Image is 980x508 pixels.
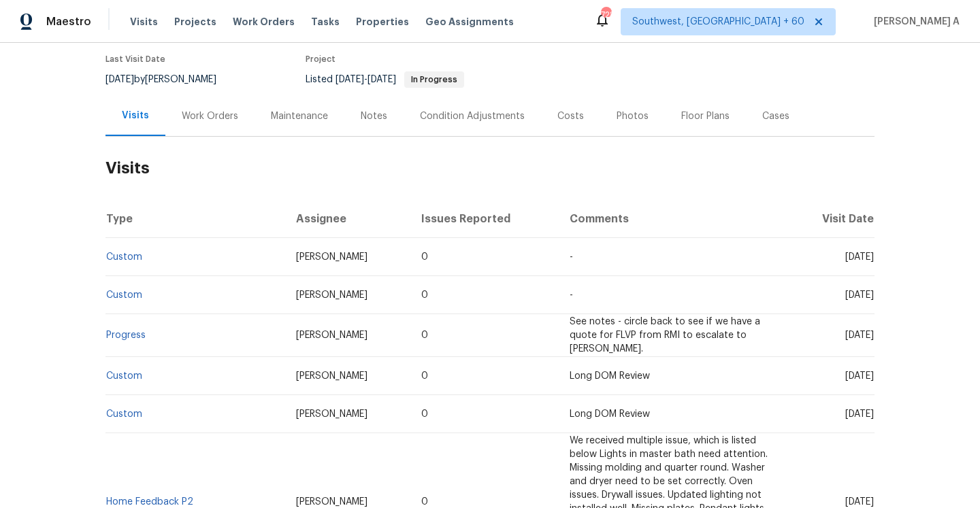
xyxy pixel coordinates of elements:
[296,331,367,340] span: [PERSON_NAME]
[106,331,146,340] a: Progress
[336,75,396,84] span: -
[106,371,142,381] a: Custom
[425,15,514,29] span: Geo Assignments
[296,409,367,419] span: [PERSON_NAME]
[845,252,874,262] span: [DATE]
[367,75,396,84] span: [DATE]
[311,17,340,27] span: Tasks
[845,497,874,507] span: [DATE]
[845,371,874,381] span: [DATE]
[570,317,760,354] span: See notes - circle back to see if we have a quote for FLVP from RMI to escalate to [PERSON_NAME].
[570,371,650,381] span: Long DOM Review
[130,15,158,29] span: Visits
[361,109,387,123] div: Notes
[174,15,216,29] span: Projects
[557,109,584,123] div: Costs
[762,109,789,123] div: Cases
[845,290,874,300] span: [DATE]
[421,252,428,262] span: 0
[106,252,142,262] a: Custom
[106,290,142,300] a: Custom
[306,75,464,84] span: Listed
[105,71,233,88] div: by [PERSON_NAME]
[868,15,960,29] span: [PERSON_NAME] A
[420,109,525,123] div: Condition Adjustments
[406,75,463,84] span: In Progress
[296,290,367,300] span: [PERSON_NAME]
[105,55,165,63] span: Last Visit Date
[285,200,410,238] th: Assignee
[271,109,328,123] div: Maintenance
[845,409,874,419] span: [DATE]
[570,252,573,262] span: -
[105,75,134,84] span: [DATE]
[617,109,649,123] div: Photos
[421,497,428,507] span: 0
[122,109,149,122] div: Visits
[182,109,238,123] div: Work Orders
[570,290,573,300] span: -
[681,109,730,123] div: Floor Plans
[46,15,91,29] span: Maestro
[296,252,367,262] span: [PERSON_NAME]
[105,137,875,200] h2: Visits
[410,200,559,238] th: Issues Reported
[296,497,367,507] span: [PERSON_NAME]
[421,331,428,340] span: 0
[296,371,367,381] span: [PERSON_NAME]
[356,15,409,29] span: Properties
[233,15,295,29] span: Work Orders
[559,200,789,238] th: Comments
[421,409,428,419] span: 0
[570,409,650,419] span: Long DOM Review
[601,8,610,22] div: 728
[106,409,142,419] a: Custom
[421,290,428,300] span: 0
[105,200,285,238] th: Type
[306,55,336,63] span: Project
[336,75,364,84] span: [DATE]
[106,497,193,507] a: Home Feedback P2
[845,331,874,340] span: [DATE]
[632,15,804,29] span: Southwest, [GEOGRAPHIC_DATA] + 60
[421,371,428,381] span: 0
[789,200,875,238] th: Visit Date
